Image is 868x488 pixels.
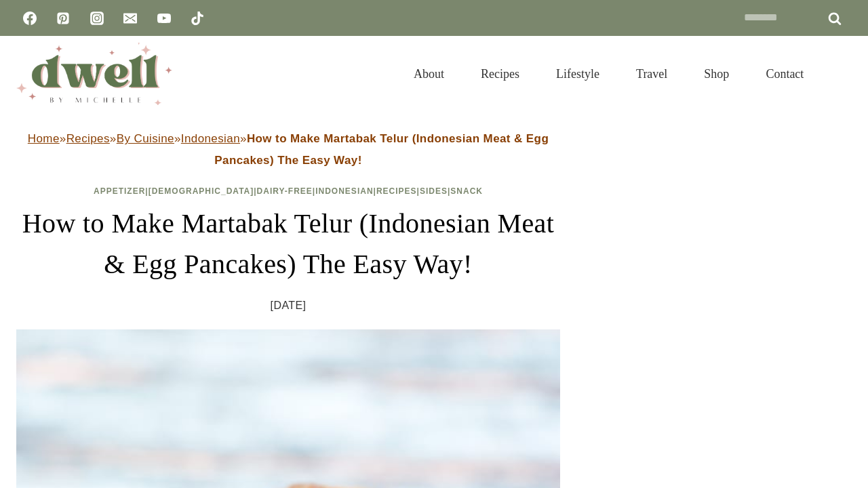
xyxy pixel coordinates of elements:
[315,186,373,196] a: Indonesian
[151,5,178,32] a: YouTube
[28,132,60,145] a: Home
[117,5,144,32] a: Email
[257,186,313,196] a: Dairy-Free
[450,186,483,196] a: Snack
[117,132,174,145] a: By Cuisine
[747,50,822,98] a: Contact
[94,186,483,196] span: | | | | | |
[16,5,43,32] a: Facebook
[181,132,240,145] a: Indonesian
[376,186,417,196] a: Recipes
[395,50,462,98] a: About
[184,5,211,32] a: TikTok
[214,132,549,167] strong: How to Make Martabak Telur (Indonesian Meat & Egg Pancakes) The Easy Way!
[829,62,852,85] button: View Search Form
[618,50,686,98] a: Travel
[149,186,254,196] a: [DEMOGRAPHIC_DATA]
[395,50,822,98] nav: Primary Navigation
[94,186,145,196] a: Appetizer
[16,203,560,285] h1: How to Make Martabak Telur (Indonesian Meat & Egg Pancakes) The Easy Way!
[28,132,549,167] span: » » » »
[420,186,448,196] a: Sides
[462,50,538,98] a: Recipes
[271,296,307,316] time: [DATE]
[538,50,618,98] a: Lifestyle
[50,5,77,32] a: Pinterest
[686,50,747,98] a: Shop
[16,43,172,105] img: DWELL by michelle
[66,132,110,145] a: Recipes
[83,5,111,32] a: Instagram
